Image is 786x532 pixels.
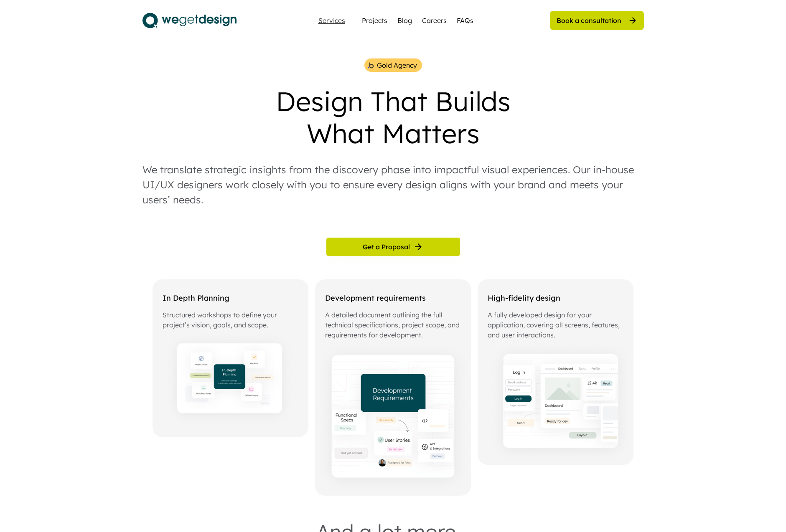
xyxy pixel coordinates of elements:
a: Careers [422,15,447,25]
a: FAQs [457,15,473,25]
img: logo.svg [142,10,237,31]
button: Get a Proposal [326,238,460,256]
div: A detailed document outlining the full technical specifications, project scope, and requirements ... [325,310,461,340]
div: We translate strategic insights from the discovery phase into impactful visual experiences. Our i... [142,162,644,207]
div: High-fidelity design [488,293,623,303]
a: Blog [397,15,412,25]
div: Gold Agency [377,60,417,70]
div: Services [315,17,348,24]
a: Projects [362,15,387,25]
div: In Depth Planning [163,293,298,303]
img: In-Depth%20Planning.png [163,330,296,429]
span: Get a Proposal [363,243,410,250]
div: Structured workshops to define your project’s vision, goals, and scope. [163,310,298,330]
div: Development requirements [325,293,461,303]
img: bubble%201.png [367,61,374,69]
div: Design That Builds What Matters [251,85,535,149]
img: Development%20requirements.png [315,340,471,496]
div: Book a consultation [557,16,621,25]
div: A fully developed design for your application, covering all screens, features, and user interacti... [488,310,623,340]
img: High-fidelity%20design.png [488,340,633,465]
